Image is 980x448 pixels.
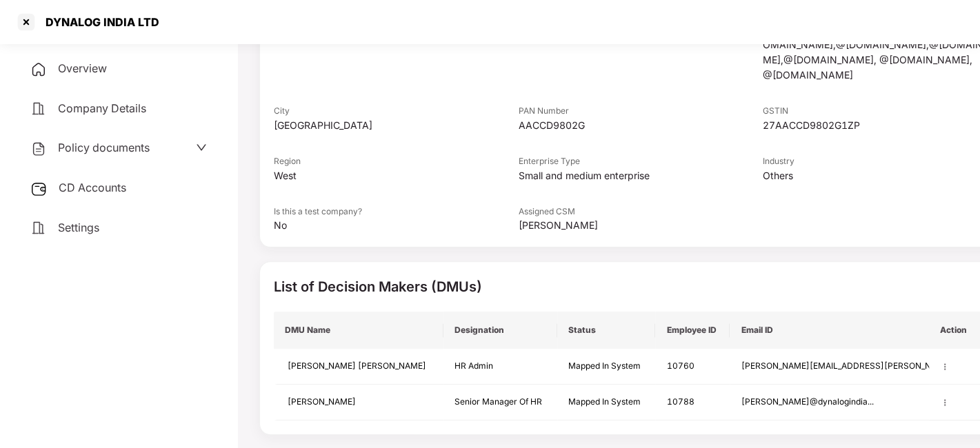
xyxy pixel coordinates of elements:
div: Mapped In System [568,396,644,409]
div: West [274,168,518,183]
span: List of Decision Makers (DMUs) [274,278,482,295]
img: manage [940,362,950,371]
div: Is this a test company? [274,205,518,218]
th: Status [557,312,655,349]
div: Small and medium enterprise [518,168,762,183]
img: manage [940,398,950,407]
div: [GEOGRAPHIC_DATA] [274,118,518,133]
img: svg+xml;base64,PHN2ZyB3aWR0aD0iMjUiIGhlaWdodD0iMjQiIHZpZXdCb3g9IjAgMCAyNSAyNCIgZmlsbD0ibm9uZSIgeG... [30,181,48,197]
td: 10760 [655,349,730,385]
img: svg+xml;base64,PHN2ZyB4bWxucz0iaHR0cDovL3d3dy53My5vcmcvMjAwMC9zdmciIHdpZHRoPSIyNCIgaGVpZ2h0PSIyNC... [30,141,47,157]
div: PAN Number [518,105,762,118]
span: down [196,142,207,153]
span: CD Accounts [59,181,126,194]
img: svg+xml;base64,PHN2ZyB4bWxucz0iaHR0cDovL3d3dy53My5vcmcvMjAwMC9zdmciIHdpZHRoPSIyNCIgaGVpZ2h0PSIyNC... [30,61,47,78]
span: Senior Manager Of HR [454,396,542,407]
div: Enterprise Type [518,155,762,168]
div: AACCD9802G [518,118,762,133]
td: [PERSON_NAME] [PERSON_NAME] [274,349,443,385]
td: [PERSON_NAME] [274,385,443,420]
img: svg+xml;base64,PHN2ZyB4bWxucz0iaHR0cDovL3d3dy53My5vcmcvMjAwMC9zdmciIHdpZHRoPSIyNCIgaGVpZ2h0PSIyNC... [30,101,47,117]
div: [PERSON_NAME][EMAIL_ADDRESS][PERSON_NAME].... [741,360,969,373]
td: 10788 [655,385,730,420]
div: Assigned CSM [518,205,762,218]
span: Overview [58,61,107,75]
div: No [274,218,518,233]
th: Email ID [730,312,980,349]
div: [PERSON_NAME]@dynalogindia... [741,396,969,409]
th: DMU Name [274,312,443,349]
div: Mapped In System [568,360,644,373]
div: [PERSON_NAME] [518,218,762,233]
div: DYNALOG INDIA LTD [37,15,159,29]
span: Company Details [58,101,146,115]
th: Employee ID [655,312,730,349]
th: Action [929,312,980,349]
span: Settings [58,221,99,234]
div: City [274,105,518,118]
img: svg+xml;base64,PHN2ZyB4bWxucz0iaHR0cDovL3d3dy53My5vcmcvMjAwMC9zdmciIHdpZHRoPSIyNCIgaGVpZ2h0PSIyNC... [30,220,47,236]
span: HR Admin [454,360,493,371]
div: Region [274,155,518,168]
span: Policy documents [58,141,150,154]
th: Designation [443,312,557,349]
